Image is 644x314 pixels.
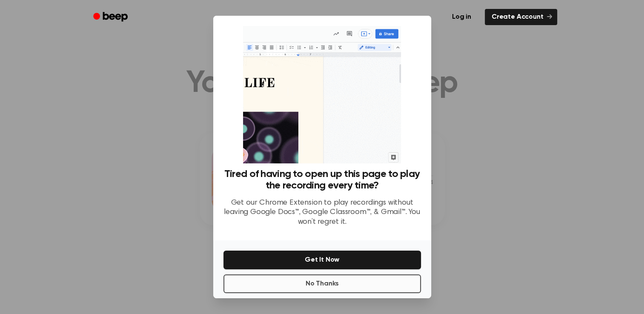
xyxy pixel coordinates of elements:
[223,251,421,269] button: Get It Now
[444,7,480,27] a: Log in
[87,9,135,26] a: Beep
[223,274,421,293] button: No Thanks
[243,26,401,163] img: Beep extension in action
[223,168,421,191] h3: Tired of having to open up this page to play the recording every time?
[485,9,557,25] a: Create Account
[223,198,421,227] p: Get our Chrome Extension to play recordings without leaving Google Docs™, Google Classroom™, & Gm...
